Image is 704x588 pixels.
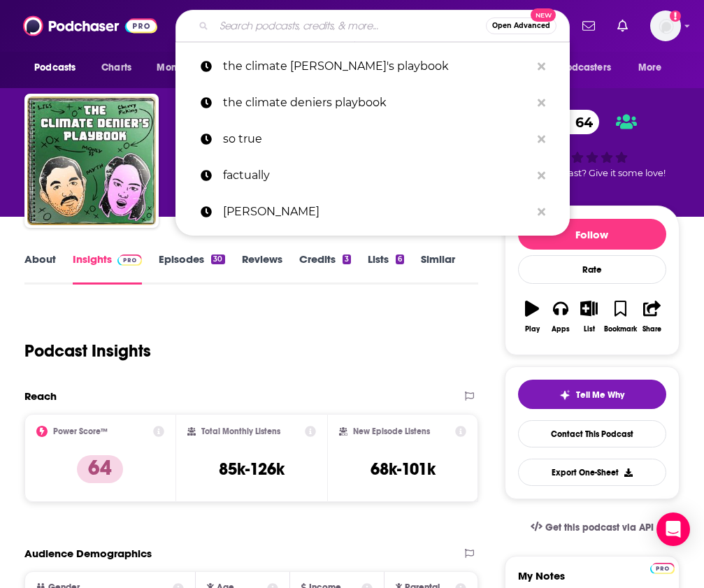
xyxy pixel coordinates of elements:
span: Logged in as KharyBrown [650,10,681,41]
p: the climate deniers playbook [223,85,531,121]
button: Share [638,292,666,342]
button: open menu [24,55,94,81]
button: List [575,292,603,342]
div: List [584,325,595,334]
h2: Total Monthly Listens [201,426,280,436]
h3: 68k-101k [371,459,436,480]
a: [PERSON_NAME] [175,194,570,230]
div: Open Intercom Messenger [656,512,690,546]
a: Reviews [242,252,282,285]
a: Contact This Podcast [518,420,666,447]
button: open menu [147,55,224,81]
h2: New Episode Listens [353,426,430,436]
div: Play [525,325,540,334]
div: Apps [552,325,570,334]
span: More [638,58,662,78]
span: Get this podcast via API [545,522,654,533]
a: Show notifications dropdown [577,14,601,38]
button: open menu [535,55,631,81]
svg: Add a profile image [670,10,681,22]
div: 6 [396,254,404,264]
span: For Podcasters [544,58,611,78]
span: Monitoring [157,58,206,78]
a: Show notifications dropdown [612,14,633,38]
img: tell me why sparkle [559,389,570,401]
img: The Climate Denier's Playbook [27,96,156,225]
h2: Power Score™ [53,426,108,436]
div: Search podcasts, credits, & more... [175,10,570,42]
a: 64 [547,110,600,134]
a: so true [175,121,570,157]
a: the climate [PERSON_NAME]'s playbook [175,48,570,85]
p: jordan jesse go [223,194,531,230]
button: Follow [518,219,666,250]
a: Similar [421,252,455,285]
button: tell me why sparkleTell Me Why [518,380,666,409]
span: Good podcast? Give it some love! [519,168,666,178]
div: 64Good podcast? Give it some love! [505,101,680,187]
button: open menu [628,55,680,81]
a: Get this podcast via API [519,510,665,545]
p: so true [223,121,531,157]
div: 3 [343,254,351,264]
button: Apps [547,292,575,342]
a: InsightsPodchaser Pro [73,252,142,285]
h2: Audience Demographics [24,547,152,560]
a: Lists6 [368,252,404,285]
span: 64 [561,110,600,134]
a: Charts [92,55,140,81]
button: Show profile menu [650,10,681,41]
a: Credits3 [299,252,351,285]
a: the climate deniers playbook [175,85,570,121]
button: Export One-Sheet [518,459,666,486]
a: Pro website [650,561,675,574]
p: the climate denier's playbook [223,48,531,85]
span: Tell Me Why [576,389,624,401]
a: factually [175,157,570,194]
button: Open AdvancedNew [486,17,556,34]
a: Episodes30 [159,252,224,285]
p: factually [223,157,531,194]
p: 64 [77,455,123,483]
img: Podchaser Pro [650,563,675,574]
span: Charts [101,58,131,78]
img: Podchaser - Follow, Share and Rate Podcasts [23,13,157,39]
h2: Reach [24,389,57,403]
div: Share [642,325,661,334]
a: About [24,252,56,285]
div: Rate [518,255,666,284]
span: Podcasts [34,58,76,78]
img: User Profile [650,10,681,41]
button: Play [518,292,547,342]
input: Search podcasts, credits, & more... [214,15,486,37]
h3: 85k-126k [219,459,285,480]
button: Bookmark [603,292,638,342]
div: 30 [211,254,224,264]
span: Open Advanced [492,22,550,29]
img: Podchaser Pro [117,254,142,266]
span: New [531,8,556,22]
h1: Podcast Insights [24,340,151,361]
div: Bookmark [604,325,637,334]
